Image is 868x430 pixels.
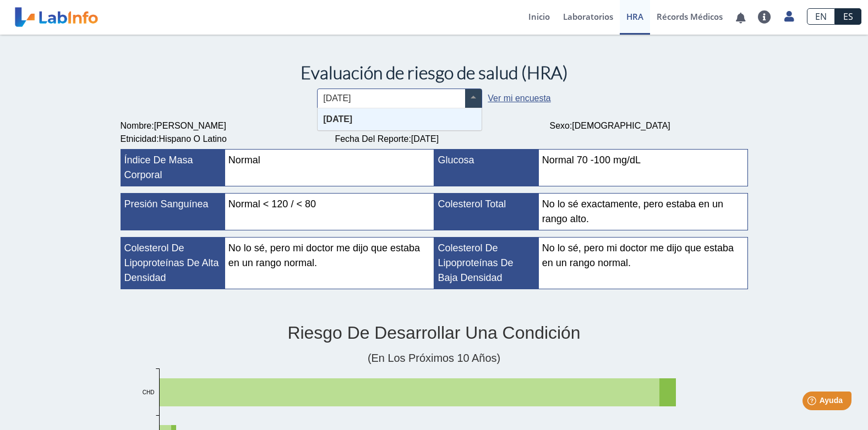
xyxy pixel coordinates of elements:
tspan: CHD [142,389,154,395]
span: Normal 70 -100 mg/dL [542,155,641,166]
span: Glucosa [438,155,474,166]
div: : [112,119,327,133]
ng-dropdown-panel: Options list [317,108,482,131]
span: Fecha del Reporte [335,134,409,144]
span: Normal [228,155,260,166]
span: [DATE] [411,134,439,144]
span: HRA [626,11,643,22]
span: [PERSON_NAME] [154,121,226,130]
a: Ver mi encuesta [488,93,550,103]
span: Normal < 120 / < 80 [228,199,316,210]
span: Índice de masa corporal [124,155,193,180]
span: [DATE] [323,114,352,124]
span: No lo sé exactamente, pero estaba en un rango alto. [542,199,723,224]
span: Colesterol de lipoproteínas de alta densidad [124,242,219,283]
span: Presión sanguínea [124,199,209,210]
div: : [542,119,756,133]
span: Colesterol total [438,199,506,210]
iframe: Help widget launcher [770,387,856,418]
h2: Riesgo de desarrollar una condición [121,322,748,343]
span: No lo sé, pero mi doctor me dijo que estaba en un rango normal. [228,242,420,268]
span: Evaluación de riesgo de salud (HRA) [301,62,568,83]
div: : [327,133,756,146]
span: Sexo [550,121,570,130]
span: No lo sé, pero mi doctor me dijo que estaba en un rango normal. [542,242,734,268]
span: Colesterol de lipoproteínas de baja densidad [438,242,514,283]
span: Hispano o Latino [159,134,227,144]
span: Nombre [121,121,152,130]
span: [DEMOGRAPHIC_DATA] [572,121,670,130]
div: : [112,133,327,146]
h4: (en los próximos 10 años) [121,352,748,365]
span: Etnicidad [121,134,157,144]
a: ES [835,8,861,25]
a: EN [807,8,835,25]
